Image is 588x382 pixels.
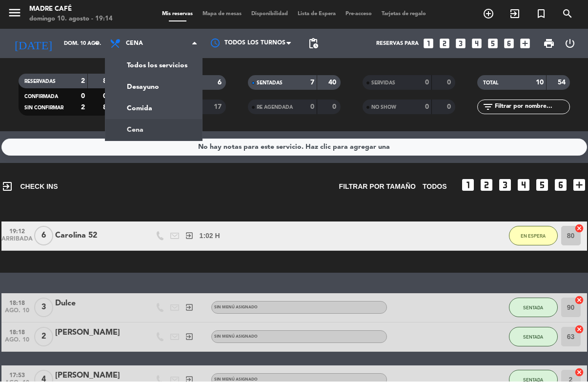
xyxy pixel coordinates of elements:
[564,38,576,50] i: power_settings_new
[516,178,531,193] i: looks_4
[479,178,494,193] i: looks_two
[103,93,109,100] strong: 0
[558,80,568,86] strong: 54
[332,104,338,111] strong: 0
[34,327,53,347] span: 2
[185,303,194,312] i: exit_to_app
[185,232,194,241] i: exit_to_app
[341,12,377,17] span: Pre-acceso
[24,106,63,111] span: SIN CONFIRMAR
[214,104,223,111] strong: 17
[218,80,223,86] strong: 6
[214,306,258,310] span: Sin menú asignado
[198,142,390,153] div: No hay notas para este servicio. Haz clic para agregar una
[307,38,319,50] span: pending_actions
[5,308,29,319] span: ago. 10
[521,234,546,239] span: EN ESPERA
[5,297,29,308] span: 18:18
[425,104,429,111] strong: 0
[371,81,395,86] span: SERVIDAS
[7,33,59,55] i: [DATE]
[214,378,258,382] span: Sin menú asignado
[534,178,550,193] i: looks_5
[157,12,198,17] span: Mis reservas
[5,326,29,338] span: 18:18
[554,6,581,22] span: BUSCAR
[376,41,419,47] span: Reservas para
[553,178,568,193] i: looks_6
[7,6,22,24] button: menu
[438,38,451,50] i: looks_two
[562,8,573,20] i: search
[423,181,447,193] span: TODOS
[447,80,453,86] strong: 0
[543,38,555,50] span: print
[483,8,494,20] i: add_circle_outline
[574,296,584,305] i: cancel
[24,80,56,84] span: RESERVADAS
[447,104,453,111] strong: 0
[29,5,113,15] div: Madre Café
[422,38,435,50] i: looks_one
[185,333,194,342] i: exit_to_app
[24,95,58,100] span: CONFIRMADA
[339,181,416,193] span: Filtrar por tamaño
[509,327,558,347] button: SENTADA
[502,6,528,22] span: WALK IN
[5,225,29,237] span: 19:12
[574,325,584,335] i: cancel
[1,181,58,193] span: CHECK INS
[528,6,554,22] span: Reserva especial
[470,38,483,50] i: looks_4
[91,38,102,50] i: arrow_drop_down
[310,104,314,111] strong: 0
[103,78,109,85] strong: 8
[257,105,293,110] span: RE AGENDADA
[574,224,584,234] i: cancel
[105,77,202,98] a: Desayuno
[257,81,283,86] span: SENTADAS
[7,6,22,20] i: menu
[503,38,515,50] i: looks_6
[1,181,13,193] i: exit_to_app
[328,80,338,86] strong: 40
[198,12,246,17] span: Mapa de mesas
[454,38,467,50] i: looks_3
[475,6,502,22] span: RESERVAR MESA
[5,369,29,381] span: 17:53
[425,80,429,86] strong: 0
[509,226,558,246] button: EN ESPERA
[81,93,85,100] strong: 0
[293,12,341,17] span: Lista de Espera
[34,298,53,318] span: 3
[536,80,544,86] strong: 10
[5,337,29,348] span: ago. 10
[55,230,138,242] div: Carolina 52
[377,12,431,17] span: Tarjetas de regalo
[55,327,138,340] div: [PERSON_NAME]
[460,178,476,193] i: looks_one
[371,105,396,110] span: NO SHOW
[105,120,202,141] a: Cena
[55,298,138,310] div: Dulce
[497,178,513,193] i: looks_3
[126,40,143,47] span: Cena
[487,38,499,50] i: looks_5
[509,8,521,20] i: exit_to_app
[560,29,581,59] div: LOG OUT
[5,236,29,247] span: ARRIBADA
[535,8,547,20] i: turned_in_not
[29,15,113,24] div: domingo 10. agosto - 19:14
[81,78,85,85] strong: 2
[574,368,584,378] i: cancel
[310,80,314,86] strong: 7
[214,335,258,339] span: Sin menú asignado
[523,305,543,311] span: SENTADA
[509,298,558,318] button: SENTADA
[105,98,202,120] a: Comida
[482,101,494,113] i: filter_list
[483,81,498,86] span: TOTAL
[34,226,53,246] span: 6
[103,104,109,111] strong: 8
[523,335,543,340] span: SENTADA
